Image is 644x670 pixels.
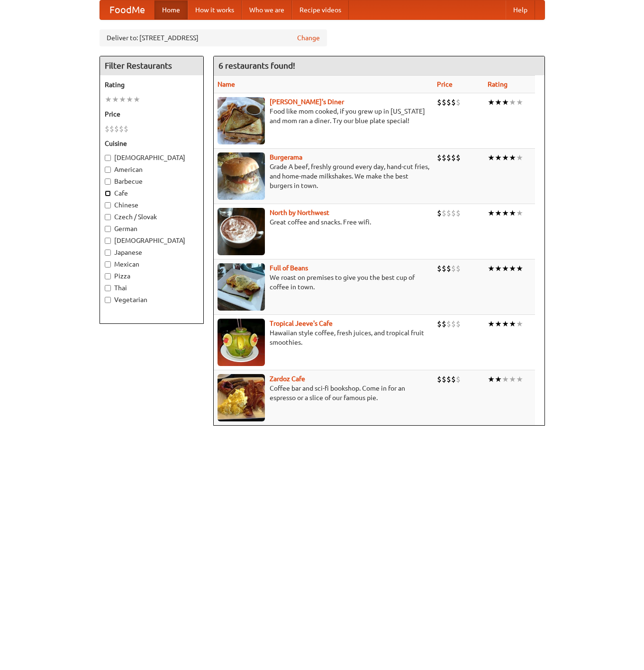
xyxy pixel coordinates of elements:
[516,208,523,218] li: ★
[270,153,302,161] a: Burgerama
[218,80,235,88] a: Name
[105,155,111,161] input: [DEMOGRAPHIC_DATA]
[456,374,461,384] li: $
[218,273,429,292] p: We roast on premises to give you the best cup of coffee in town.
[154,0,188,19] a: Home
[451,152,456,163] li: $
[105,224,199,233] label: German
[446,263,451,274] li: $
[488,152,495,163] li: ★
[105,153,199,162] label: [DEMOGRAPHIC_DATA]
[516,152,523,163] li: ★
[119,124,124,134] li: $
[502,208,509,218] li: ★
[112,94,119,105] li: ★
[442,319,446,329] li: $
[270,320,333,327] a: Tropical Jeeve's Cafe
[105,109,199,119] h5: Price
[105,297,111,303] input: Vegetarian
[105,259,199,269] label: Mexican
[509,208,516,218] li: ★
[105,226,111,232] input: German
[495,97,502,107] li: ★
[446,152,451,163] li: $
[105,179,111,185] input: Barbecue
[451,208,456,218] li: $
[105,165,199,174] label: American
[242,0,292,19] a: Who we are
[218,263,265,311] img: beans.jpg
[218,97,265,144] img: sallys.jpg
[516,319,523,329] li: ★
[488,97,495,107] li: ★
[133,94,140,105] li: ★
[270,209,329,216] b: North by Northwest
[218,384,429,402] p: Coffee bar and sci-fi bookshop. Come in for an espresso or a slice of our famous pie.
[437,80,453,88] a: Price
[100,29,327,46] div: Deliver to: [STREET_ADDRESS]
[446,374,451,384] li: $
[437,263,442,274] li: $
[105,295,199,304] label: Vegetarian
[488,80,508,88] a: Rating
[437,374,442,384] li: $
[126,94,133,105] li: ★
[437,319,442,329] li: $
[451,97,456,107] li: $
[114,124,119,134] li: $
[495,152,502,163] li: ★
[451,263,456,274] li: $
[509,319,516,329] li: ★
[270,264,308,272] a: Full of Beans
[105,214,111,220] input: Czech / Slovak
[105,285,111,291] input: Thai
[446,208,451,218] li: $
[456,208,461,218] li: $
[516,374,523,384] li: ★
[456,97,461,107] li: $
[105,271,199,281] label: Pizza
[456,152,461,163] li: $
[442,208,446,218] li: $
[218,162,429,190] p: Grade A beef, freshly ground every day, hand-cut fries, and home-made milkshakes. We make the bes...
[437,97,442,107] li: $
[451,374,456,384] li: $
[442,374,446,384] li: $
[437,208,442,218] li: $
[442,152,446,163] li: $
[100,0,154,19] a: FoodMe
[105,283,199,293] label: Thai
[105,236,199,245] label: [DEMOGRAPHIC_DATA]
[446,97,451,107] li: $
[495,319,502,329] li: ★
[509,263,516,274] li: ★
[502,97,509,107] li: ★
[105,80,199,89] h5: Rating
[446,319,451,329] li: $
[218,319,265,366] img: jeeves.jpg
[509,152,516,163] li: ★
[188,0,242,19] a: How it works
[495,263,502,274] li: ★
[495,208,502,218] li: ★
[456,319,461,329] li: $
[437,152,442,163] li: $
[105,250,111,256] input: Japanese
[105,212,199,222] label: Czech / Slovak
[105,248,199,257] label: Japanese
[218,208,265,255] img: north.jpg
[105,200,199,210] label: Chinese
[105,202,111,208] input: Chinese
[488,208,495,218] li: ★
[502,263,509,274] li: ★
[488,263,495,274] li: ★
[270,375,305,383] a: Zardoz Cafe
[270,98,344,106] a: [PERSON_NAME]'s Diner
[502,152,509,163] li: ★
[105,124,109,134] li: $
[442,97,446,107] li: $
